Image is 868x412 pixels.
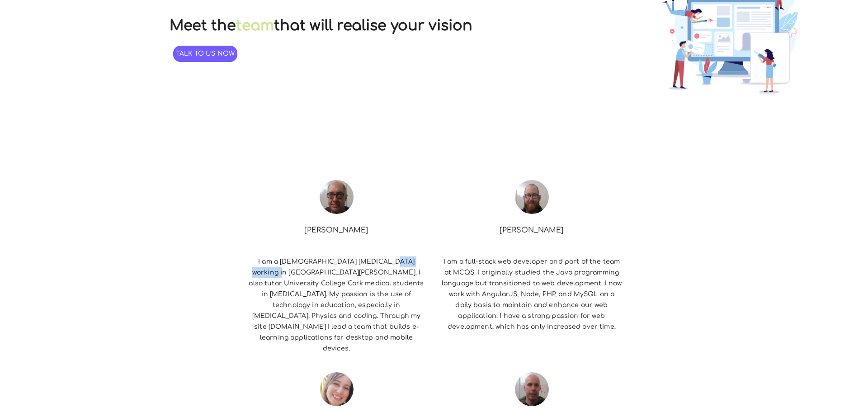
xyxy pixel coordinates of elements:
[301,221,372,239] p: [PERSON_NAME]
[496,221,567,239] p: [PERSON_NAME]
[515,180,549,214] img: Steve-2.jpg
[320,372,354,406] img: File-1.jpg
[236,18,274,33] a: team
[173,46,237,62] a: Talk to us now
[438,253,626,336] p: I am a full-stack web developer and part of the team at MCQS. I originally studied the Java progr...
[515,372,549,406] img: Jason_MCQS.jpg
[170,18,472,33] h1: Meet the that will realise your vision
[242,253,430,358] p: I am a [DEMOGRAPHIC_DATA] [MEDICAL_DATA] working in [GEOGRAPHIC_DATA][PERSON_NAME]. I also tutor ...
[176,50,235,57] span: Talk to us now
[320,180,354,214] img: martin_MCQS.jpg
